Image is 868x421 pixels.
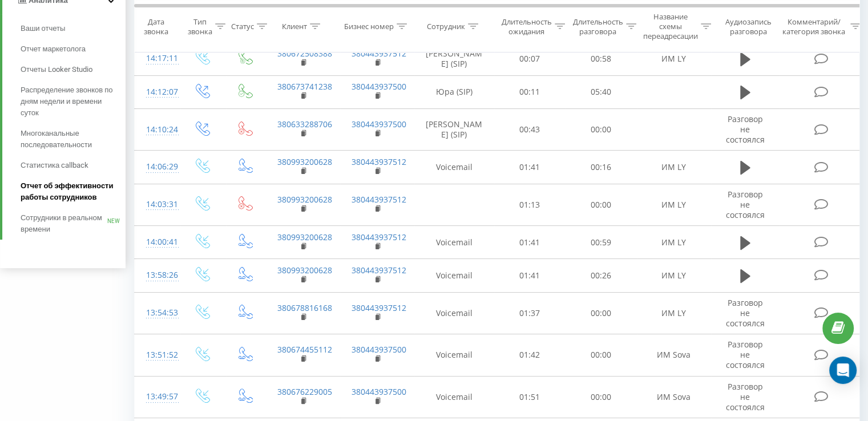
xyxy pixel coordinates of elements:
td: [PERSON_NAME] (SIP) [414,108,494,151]
a: Отчеты Looker Studio [21,59,126,80]
div: 14:06:29 [146,156,169,178]
span: Отчет маркетолога [21,43,86,55]
div: Длительность ожидания [502,17,552,36]
span: Статистика callback [21,160,88,171]
td: ИМ LY [637,42,711,75]
div: Open Intercom Messenger [829,357,857,384]
td: ИМ Sova [637,376,711,418]
div: Статус [231,22,254,31]
a: 380443937500 [352,81,406,92]
div: 14:12:07 [146,81,169,103]
div: Тип звонка [188,17,212,36]
td: 00:00 [566,108,637,151]
td: Юра (SIP) [414,75,494,108]
a: 380443937512 [352,265,406,276]
td: 00:43 [494,108,566,151]
td: 01:41 [494,151,566,184]
td: 00:16 [566,151,637,184]
td: ИМ Sova [637,334,711,377]
span: Разговор не состоялся [726,297,765,329]
a: 380443937512 [352,194,406,205]
div: 13:49:57 [146,386,169,408]
td: Voicemail [414,376,494,418]
div: Аудиозапись разговора [721,17,776,36]
div: 14:03:31 [146,193,169,216]
div: Длительность разговора [573,17,623,36]
span: Разговор не состоялся [726,189,765,220]
a: 380993200628 [277,194,332,205]
div: 14:00:41 [146,231,169,253]
td: Voicemail [414,226,494,259]
td: 00:00 [566,292,637,334]
a: 380443937512 [352,48,406,59]
td: 00:58 [566,42,637,75]
div: Дата звонка [135,17,177,36]
td: 00:11 [494,75,566,108]
a: 380443937512 [352,302,406,313]
a: 380443937500 [352,119,406,129]
span: Разговор не состоялся [726,381,765,412]
td: Voicemail [414,334,494,377]
td: 05:40 [566,75,637,108]
div: Название схемы переадресации [643,12,698,41]
a: Ваши отчеты [21,18,126,39]
div: Клиент [282,22,307,31]
span: Разговор не состоялся [726,114,765,145]
a: 380674455112 [277,344,332,355]
div: Бизнес номер [344,22,394,31]
a: Статистика callback [21,155,126,176]
a: 380443937500 [352,344,406,355]
a: 380993200628 [277,232,332,242]
td: 00:00 [566,184,637,226]
span: Отчет об эффективности работы сотрудников [21,180,120,203]
a: 380443937512 [352,156,406,167]
td: Voicemail [414,292,494,334]
a: Сотрудники в реальном времениNEW [21,208,126,240]
div: 13:51:52 [146,344,169,366]
td: ИМ LY [637,292,711,334]
td: ИМ LY [637,226,711,259]
td: 01:42 [494,334,566,377]
div: 14:17:11 [146,47,169,70]
td: 01:41 [494,226,566,259]
div: Комментарий/категория звонка [781,17,847,36]
a: 380993200628 [277,265,332,276]
a: 380443937512 [352,232,406,242]
div: 13:54:53 [146,302,169,324]
a: 380678816168 [277,302,332,313]
td: 01:13 [494,184,566,226]
td: 01:41 [494,259,566,292]
td: Voicemail [414,151,494,184]
td: 00:07 [494,42,566,75]
td: Voicemail [414,259,494,292]
a: Отчет об эффективности работы сотрудников [21,176,126,208]
a: Многоканальные последовательности [21,123,126,155]
span: Отчеты Looker Studio [21,64,92,75]
td: ИМ LY [637,259,711,292]
span: Разговор не состоялся [726,339,765,370]
a: 380676229005 [277,386,332,397]
td: [PERSON_NAME] (SIP) [414,42,494,75]
td: 01:37 [494,292,566,334]
td: ИМ LY [637,184,711,226]
a: 380672508388 [277,48,332,59]
div: 14:10:24 [146,119,169,141]
td: 00:26 [566,259,637,292]
td: 00:00 [566,376,637,418]
div: Сотрудник [427,22,465,31]
span: Ваши отчеты [21,23,65,34]
span: Сотрудники в реальном времени [21,212,107,235]
a: 380673741238 [277,81,332,92]
a: 380633288706 [277,119,332,129]
a: 380443937500 [352,386,406,397]
td: ИМ LY [637,151,711,184]
div: 13:58:26 [146,264,169,286]
a: 380993200628 [277,156,332,167]
td: 00:59 [566,226,637,259]
td: 01:51 [494,376,566,418]
span: Многоканальные последовательности [21,128,120,151]
a: Распределение звонков по дням недели и времени суток [21,80,126,123]
span: Распределение звонков по дням недели и времени суток [21,84,120,119]
a: Отчет маркетолога [21,39,126,59]
td: 00:00 [566,334,637,377]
